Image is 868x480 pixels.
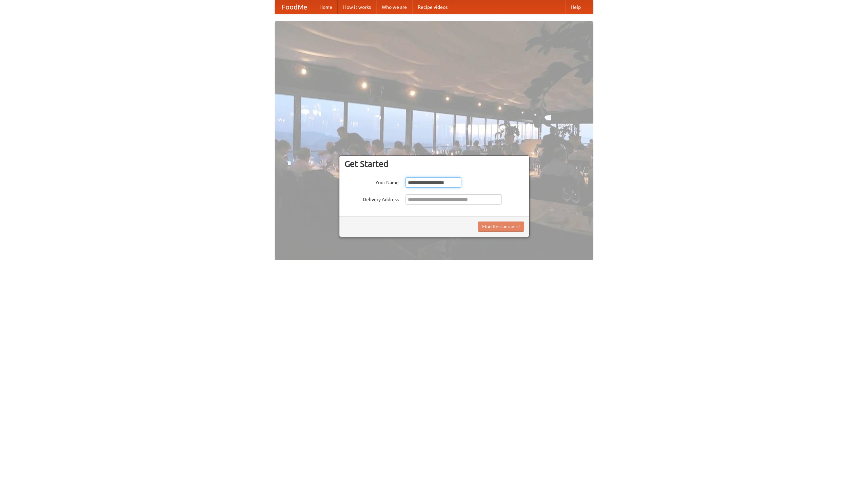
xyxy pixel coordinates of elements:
a: FoodMe [275,0,314,14]
h3: Get Started [344,159,524,169]
a: How it works [338,0,376,14]
label: Your Name [344,177,399,186]
a: Recipe videos [412,0,453,14]
button: Find Restaurants! [478,222,524,232]
a: Home [314,0,338,14]
label: Delivery Address [344,194,399,203]
a: Help [565,0,586,14]
a: Who we are [376,0,412,14]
